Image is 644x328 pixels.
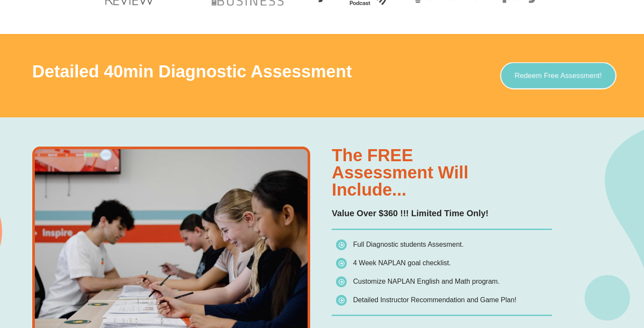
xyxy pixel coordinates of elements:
[500,62,616,89] a: Redeem Free Assessment!
[336,276,347,287] img: icon-list.png
[336,295,347,306] img: icon-list.png
[336,258,347,269] img: icon-list.png
[496,231,644,328] iframe: Chat Widget
[353,278,500,285] span: Customize NAPLAN English and Math program.
[32,63,423,80] h3: Detailed 40min Diagnostic Assessment
[332,147,552,198] h3: The FREE assessment will include...
[515,72,602,80] span: Redeem Free Assessment!
[353,241,464,248] span: Full Diagnostic students Assesment.
[336,239,347,250] img: icon-list.png
[332,207,552,220] p: Value Over $360 !!! Limited Time Only!
[353,259,451,267] span: 4 Week NAPLAN goal checklist.
[353,296,517,303] span: Detailed Instructor Recommendation and Game Plan!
